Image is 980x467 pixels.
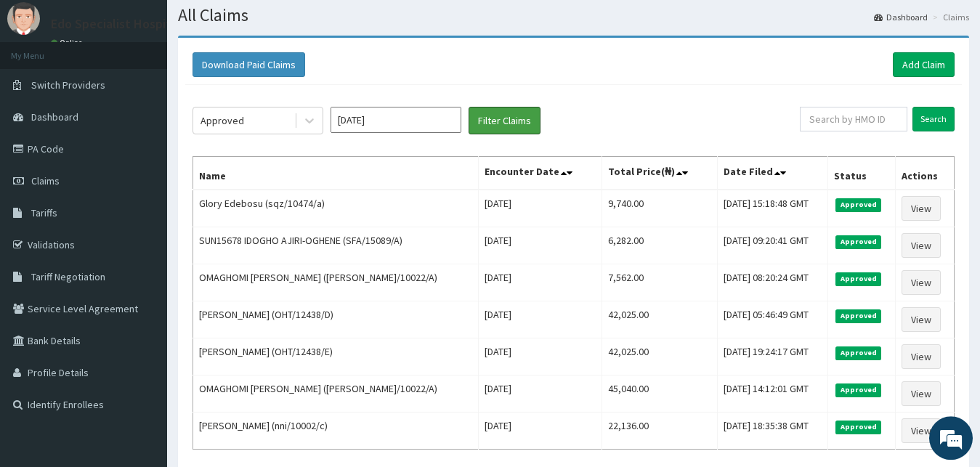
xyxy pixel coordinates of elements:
[478,190,602,227] td: [DATE]
[31,78,105,92] span: Switch Providers
[193,157,479,190] th: Name
[31,110,78,123] span: Dashboard
[84,141,201,288] span: We're online!
[193,375,479,413] td: OMAGHOMI [PERSON_NAME] ([PERSON_NAME]/10022/A)
[51,38,86,48] a: Online
[478,375,602,413] td: [DATE]
[602,157,717,190] th: Total Price(₦)
[902,196,941,221] a: View
[478,264,602,301] td: [DATE]
[469,107,540,134] button: Filter Claims
[602,301,717,338] td: 42,025.00
[76,81,244,100] div: Chat with us now
[896,157,955,190] th: Actions
[178,6,969,25] h1: All Claims
[717,338,828,375] td: [DATE] 19:24:17 GMT
[717,190,828,227] td: [DATE] 15:18:48 GMT
[835,235,881,248] span: Approved
[902,307,941,332] a: View
[602,227,717,264] td: 6,282.00
[31,270,105,283] span: Tariff Negotiation
[902,418,941,443] a: View
[193,338,479,375] td: [PERSON_NAME] (OHT/12438/E)
[478,338,602,375] td: [DATE]
[902,344,941,369] a: View
[717,375,828,413] td: [DATE] 14:12:01 GMT
[902,233,941,258] a: View
[602,413,717,450] td: 22,136.00
[51,17,182,31] p: Edo Specialist Hospital
[193,413,479,450] td: [PERSON_NAME] (nni/10002/c)
[478,227,602,264] td: [DATE]
[201,113,244,128] div: Approved
[31,206,57,219] span: Tariffs
[478,413,602,450] td: [DATE]
[193,301,479,338] td: [PERSON_NAME] (OHT/12438/D)
[717,301,828,338] td: [DATE] 05:46:49 GMT
[602,338,717,375] td: 42,025.00
[800,107,907,131] input: Search by HMO ID
[828,157,896,190] th: Status
[193,227,479,264] td: SUN15678 IDOGHO AJIRI-OGHENE (SFA/15089/A)
[193,190,479,227] td: Glory Edebosu (sqz/10474/a)
[717,227,828,264] td: [DATE] 09:20:41 GMT
[929,11,969,23] li: Claims
[717,157,828,190] th: Date Filed
[478,157,602,190] th: Encounter Date
[717,413,828,450] td: [DATE] 18:35:38 GMT
[331,107,461,133] input: Select Month and Year
[912,107,955,131] input: Search
[717,264,828,301] td: [DATE] 08:20:24 GMT
[835,383,881,397] span: Approved
[27,73,59,109] img: d_794563401_company_1708531726252_794563401
[602,190,717,227] td: 9,740.00
[902,381,941,406] a: View
[835,198,881,211] span: Approved
[835,346,881,360] span: Approved
[238,7,273,42] div: Minimize live chat window
[602,375,717,413] td: 45,040.00
[478,301,602,338] td: [DATE]
[602,264,717,301] td: 7,562.00
[7,2,40,35] img: User Image
[31,174,60,187] span: Claims
[835,309,881,322] span: Approved
[893,52,955,77] a: Add Claim
[835,421,881,434] span: Approved
[7,312,277,363] textarea: Type your message and hit 'Enter'
[193,264,479,301] td: OMAGHOMI [PERSON_NAME] ([PERSON_NAME]/10022/A)
[835,272,881,285] span: Approved
[902,270,941,295] a: View
[874,11,928,23] a: Dashboard
[193,52,305,77] button: Download Paid Claims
